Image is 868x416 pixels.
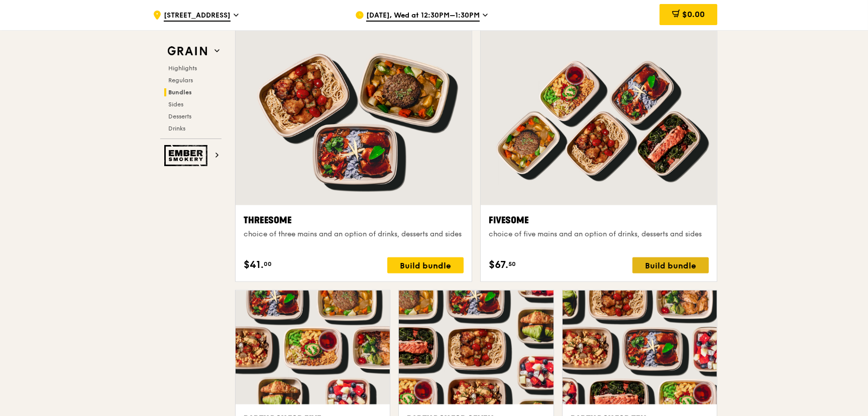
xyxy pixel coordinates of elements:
[244,229,464,239] div: choice of three mains and an option of drinks, desserts and sides
[264,260,272,268] span: 00
[164,145,210,166] img: Ember Smokery web logo
[489,213,709,227] div: Fivesome
[164,11,231,22] span: [STREET_ADDRESS]
[168,77,193,84] span: Regulars
[508,260,516,268] span: 50
[168,125,185,132] span: Drinks
[244,257,264,272] span: $41.
[489,257,508,272] span: $67.
[632,257,709,273] div: Build bundle
[164,42,210,60] img: Grain web logo
[366,11,480,22] span: [DATE], Wed at 12:30PM–1:30PM
[489,229,709,239] div: choice of five mains and an option of drinks, desserts and sides
[244,213,464,227] div: Threesome
[168,101,183,108] span: Sides
[682,10,705,19] span: $0.00
[387,257,464,273] div: Build bundle
[168,65,197,72] span: Highlights
[168,89,192,96] span: Bundles
[168,113,191,120] span: Desserts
